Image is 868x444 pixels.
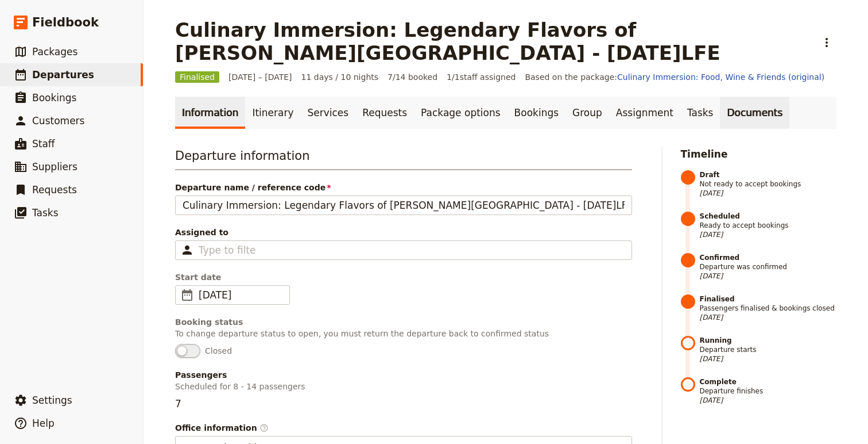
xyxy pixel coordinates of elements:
[259,423,269,432] span: ​
[680,97,720,129] a: Tasks
[700,230,837,239] span: [DATE]
[700,294,837,304] strong: Finalised
[700,253,837,281] span: Departure was confirmed
[199,288,282,302] span: [DATE]
[199,243,256,257] input: Assigned to
[175,422,632,434] span: Office information
[700,377,837,386] strong: Complete
[700,189,837,198] span: [DATE]
[32,161,77,173] span: Suppliers
[507,97,565,129] a: Bookings
[681,147,837,161] h2: Timeline
[565,97,609,129] a: Group
[32,184,77,196] span: Requests
[32,138,55,150] span: Staff
[301,71,379,83] span: 11 days / 10 nights
[700,253,837,262] strong: Confirmed
[175,381,632,392] p: Scheduled for 8 - 14 passengers
[700,354,837,363] span: [DATE]
[700,336,837,345] strong: Running
[175,369,632,381] span: Passengers
[245,97,300,129] a: Itinerary
[175,196,632,215] input: Departure name / reference code
[355,97,414,129] a: Requests
[720,97,789,129] a: Documents
[700,271,837,281] span: [DATE]
[32,92,76,104] span: Bookings
[175,328,632,339] p: To change departure status to open, you must return the departure back to confirmed status
[32,418,55,429] span: Help
[617,72,824,82] a: Culinary Immersion: Food, Wine & Friends (original)
[205,345,232,357] span: Closed
[175,316,632,328] div: Booking status
[175,397,632,411] p: 7
[700,313,837,322] span: [DATE]
[175,227,632,238] span: Assigned to
[700,212,837,239] span: Ready to accept bookings
[32,395,72,406] span: Settings
[301,97,356,129] a: Services
[175,182,632,193] span: Departure name / reference code
[32,115,84,127] span: Customers
[700,212,837,221] strong: Scheduled
[700,396,837,405] span: [DATE]
[175,271,632,283] span: Start date
[700,336,837,363] span: Departure starts
[700,170,837,179] strong: Draft
[387,71,437,83] span: 7/14 booked
[32,207,59,219] span: Tasks
[175,18,810,64] h1: Culinary Immersion: Legendary Flavors of [PERSON_NAME][GEOGRAPHIC_DATA] - [DATE]LFE
[32,14,99,31] span: Fieldbook
[817,33,836,52] button: Actions
[700,170,837,198] span: Not ready to accept bookings
[525,71,824,83] span: Based on the package:
[609,97,680,129] a: Assignment
[175,71,219,83] span: Finalised
[414,97,507,129] a: Package options
[700,377,837,405] span: Departure finishes
[447,71,516,83] span: 1 / 1 staff assigned
[175,147,632,170] h3: Departure information
[32,46,77,58] span: Packages
[228,71,292,83] span: [DATE] – [DATE]
[175,97,245,129] a: Information
[32,69,94,81] span: Departures
[700,294,837,322] span: Passengers finalised & bookings closed
[180,288,194,302] span: ​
